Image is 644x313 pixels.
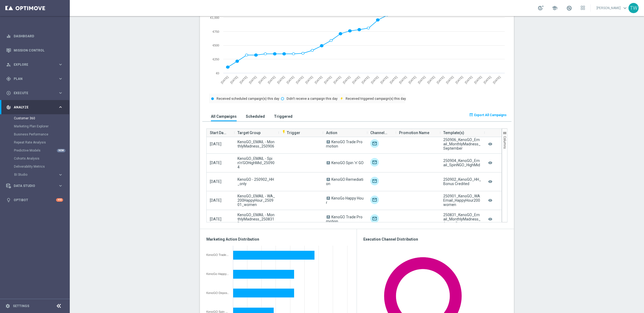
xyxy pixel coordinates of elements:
[6,34,63,38] button: equalizer Dashboard
[14,116,56,120] a: Customer 360
[206,253,229,256] div: KenoGO Trade Promotion
[370,139,379,148] div: Optimail
[464,75,473,84] text: [DATE]
[326,196,364,205] span: KenoGo Happy Hour
[326,215,363,223] span: KenoGO Trade Promotion
[445,75,454,84] text: [DATE]
[210,127,227,138] span: Start Date
[6,91,63,95] button: play_circle_outline Execute keyboard_arrow_right
[6,76,11,81] i: gps_fixed
[6,184,63,188] div: Data Studio keyboard_arrow_right
[552,5,558,11] span: school
[13,304,29,308] a: Settings
[206,291,229,294] div: KenoGO Deposit Match
[326,127,337,138] span: Action
[246,114,265,119] h3: Scheduled
[6,34,11,39] i: equalizer
[314,75,323,84] text: [DATE]
[14,163,69,171] div: Deliverability Metrics
[237,156,275,169] span: KenoGO_EMAIL - Spin'n'GOHighMid_250904
[58,172,63,177] i: keyboard_arrow_right
[14,132,56,137] a: Business Performance
[370,158,379,167] div: Optimail
[326,140,363,148] span: KenoGO Trade Promotion
[282,130,286,134] i: flash_on
[6,62,63,67] button: person_search Explore keyboard_arrow_right
[6,76,58,81] div: Plan
[206,272,229,275] div: KenoGo Happy Hour
[6,91,58,95] div: Execute
[399,127,429,138] span: Promotion Name
[628,3,639,13] div: TW
[323,75,332,84] text: [DATE]
[443,159,481,167] div: 250904_KenoGO_Email_SpinNGO_HighMid
[210,16,219,19] text: €1,000
[273,111,294,121] button: Triggered
[370,177,379,185] img: Optimail
[14,122,69,130] div: Marketing Plan Explorer
[14,172,63,177] div: BI Studio keyboard_arrow_right
[14,43,63,57] a: Mission Control
[206,237,350,242] h3: Marketing Action Distribution
[398,75,407,84] text: [DATE]
[14,171,69,179] div: BI Studio
[210,161,221,165] span: [DATE]
[217,97,279,101] text: Received scheduled campaign(s) this day
[248,75,257,84] text: [DATE]
[213,44,219,47] text: €500
[237,213,275,226] span: KenoGO_EMAIL - MonthlyMadness_250831B
[352,75,360,84] text: [DATE]
[370,196,379,204] img: Optimail
[6,48,63,53] button: Mission Control
[210,217,221,221] span: [DATE]
[333,75,342,84] text: [DATE]
[389,75,398,84] text: [DATE]
[57,149,65,152] div: NEW
[346,97,406,101] text: Received triggered campaign(s) this day
[380,75,389,84] text: [DATE]
[6,105,63,109] div: track_changes Analyze keyboard_arrow_right
[14,29,63,43] a: Dashboard
[244,111,266,121] button: Scheduled
[14,154,69,163] div: Cohorts Analysis
[58,90,63,95] i: keyboard_arrow_right
[14,114,69,122] div: Customer 360
[210,111,238,121] button: All Campaigns
[58,183,63,188] i: keyboard_arrow_right
[6,198,63,202] button: lightbulb Optibot +10
[443,138,481,150] div: 250906_KenoGO_Email_MonthlyMadness_September
[286,75,295,84] text: [DATE]
[361,75,370,84] text: [DATE]
[287,97,338,101] text: Didn't receive a campaign this day
[443,194,481,207] div: 250901_KenoGO_WAEmail_HappyHour200women
[6,62,58,67] div: Explore
[237,127,261,138] span: Target Group
[274,114,292,119] h3: Triggered
[6,91,11,95] i: play_circle_outline
[229,75,238,84] text: [DATE]
[327,140,330,143] span: A
[408,75,417,84] text: [DATE]
[427,75,436,84] text: [DATE]
[14,156,56,161] a: Cohorts Analysis
[488,141,493,148] i: remove_red_eye
[14,130,69,138] div: Business Performance
[596,4,628,12] a: [PERSON_NAME]keyboard_arrow_down
[488,159,493,167] i: remove_red_eye
[474,75,482,84] text: [DATE]
[282,131,300,135] span: Trigger
[474,113,507,117] span: Export All Campaigns
[370,214,379,223] img: Optimail
[327,161,330,164] span: A
[58,76,63,81] i: keyboard_arrow_right
[5,304,10,308] i: settings
[14,140,56,145] a: Repeat Rate Analysis
[14,77,58,80] span: Plan
[210,198,221,202] span: [DATE]
[213,30,219,33] text: €750
[237,194,275,207] span: KenoGO_EMAIL - WA_200HappyHour_250901_women
[14,173,58,176] div: BI Studio
[443,127,464,138] span: Template(s)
